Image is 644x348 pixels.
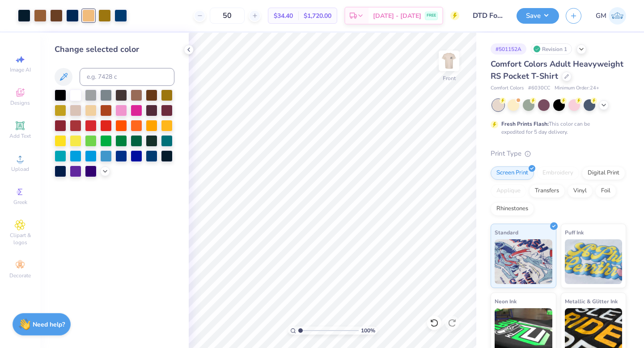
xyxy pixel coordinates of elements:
[491,59,623,81] span: Comfort Colors Adult Heavyweight RS Pocket T-Shirt
[33,320,65,329] strong: Need help?
[491,43,526,55] div: # 501152A
[495,297,517,306] span: Neon Ink
[10,99,30,106] span: Designs
[9,272,31,279] span: Decorate
[427,13,436,19] span: FREE
[11,166,29,173] span: Upload
[565,297,618,306] span: Metallic & Glitter Ink
[529,184,565,198] div: Transfers
[491,166,534,180] div: Screen Print
[4,232,36,246] span: Clipart & logos
[491,202,534,216] div: Rhinestones
[555,85,599,92] span: Minimum Order: 24 +
[491,184,526,198] div: Applique
[495,228,518,237] span: Standard
[568,184,593,198] div: Vinyl
[501,120,611,136] div: This color can be expedited for 5 day delivery.
[582,166,625,180] div: Digital Print
[10,66,31,73] span: Image AI
[517,8,559,24] button: Save
[565,239,623,284] img: Puff Ink
[9,132,31,140] span: Add Text
[501,120,549,127] strong: Fresh Prints Flash:
[466,7,510,25] input: Untitled Design
[565,228,584,237] span: Puff Ink
[274,11,293,21] span: $34.40
[443,74,456,82] div: Front
[491,85,524,92] span: Comfort Colors
[537,166,579,180] div: Embroidery
[361,327,375,335] span: 100 %
[440,52,458,70] img: Front
[13,199,27,206] span: Greek
[210,8,245,24] input: – –
[528,85,550,92] span: # 6030CC
[596,11,606,21] span: GM
[373,11,421,21] span: [DATE] - [DATE]
[80,68,174,86] input: e.g. 7428 c
[596,7,626,25] a: GM
[304,11,331,21] span: $1,720.00
[491,149,626,159] div: Print Type
[55,43,174,55] div: Change selected color
[595,184,616,198] div: Foil
[495,239,552,284] img: Standard
[609,7,626,25] img: Grace Miles
[531,43,572,55] div: Revision 1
